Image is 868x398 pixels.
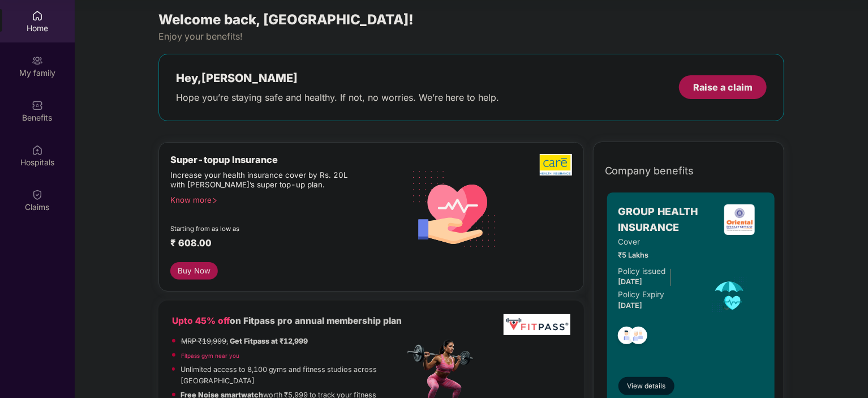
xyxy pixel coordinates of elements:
img: b5dec4f62d2307b9de63beb79f102df3.png [540,154,572,176]
img: svg+xml;base64,PHN2ZyB4bWxucz0iaHR0cDovL3d3dy53My5vcmcvMjAwMC9zdmciIHhtbG5zOnhsaW5rPSJodHRwOi8vd3... [405,157,505,259]
button: View details [618,377,674,395]
span: ₹5 Lakhs [618,250,696,261]
span: Company benefits [605,163,694,179]
div: ₹ 608.00 [170,237,393,251]
span: [DATE] [618,301,643,310]
img: icon [711,276,748,314]
span: right [212,198,218,204]
div: Policy issued [618,266,666,277]
div: Enjoy your benefits! [158,31,785,42]
strong: Get Fitpass at ₹12,999 [230,337,308,345]
p: Unlimited access to 8,100 gyms and fitness studios across [GEOGRAPHIC_DATA] [181,364,405,387]
div: Know more [170,195,398,203]
div: Super-topup Insurance [170,154,405,165]
img: svg+xml;base64,PHN2ZyB4bWxucz0iaHR0cDovL3d3dy53My5vcmcvMjAwMC9zdmciIHdpZHRoPSI0OC45NDMiIGhlaWdodD... [625,323,652,351]
span: GROUP HEALTH INSURANCE [618,204,716,236]
div: Policy Expiry [618,289,665,301]
div: Hey, [PERSON_NAME] [176,71,500,85]
div: Hope you’re staying safe and healthy. If not, no worries. We’re here to help. [176,92,500,104]
img: svg+xml;base64,PHN2ZyBpZD0iQmVuZWZpdHMiIHhtbG5zPSJodHRwOi8vd3d3LnczLm9yZy8yMDAwL3N2ZyIgd2lkdGg9Ij... [32,100,43,111]
div: Increase your health insurance cover by Rs. 20L with [PERSON_NAME]’s super top-up plan. [170,170,356,191]
div: Raise a claim [693,81,753,93]
a: Fitpass gym near you [181,352,239,359]
span: Cover [618,236,696,248]
b: Upto 45% off [172,315,230,326]
del: MRP ₹19,999, [181,337,228,345]
b: on Fitpass pro annual membership plan [172,315,402,326]
img: fppp.png [504,314,570,335]
span: Welcome back, [GEOGRAPHIC_DATA]! [158,11,414,28]
div: Starting from as low as [170,225,356,233]
img: insurerLogo [724,204,755,235]
img: svg+xml;base64,PHN2ZyBpZD0iSG9tZSIgeG1sbnM9Imh0dHA6Ly93d3cudzMub3JnLzIwMDAvc3ZnIiB3aWR0aD0iMjAiIG... [32,10,43,22]
img: svg+xml;base64,PHN2ZyB3aWR0aD0iMjAiIGhlaWdodD0iMjAiIHZpZXdCb3g9IjAgMCAyMCAyMCIgZmlsbD0ibm9uZSIgeG... [32,55,43,66]
img: svg+xml;base64,PHN2ZyB4bWxucz0iaHR0cDovL3d3dy53My5vcmcvMjAwMC9zdmciIHdpZHRoPSI0OC45NDMiIGhlaWdodD... [613,323,641,351]
span: View details [627,381,665,392]
img: svg+xml;base64,PHN2ZyBpZD0iSG9zcGl0YWxzIiB4bWxucz0iaHR0cDovL3d3dy53My5vcmcvMjAwMC9zdmciIHdpZHRoPS... [32,144,43,156]
span: [DATE] [618,277,643,286]
button: Buy Now [170,262,218,280]
img: svg+xml;base64,PHN2ZyBpZD0iQ2xhaW0iIHhtbG5zPSJodHRwOi8vd3d3LnczLm9yZy8yMDAwL3N2ZyIgd2lkdGg9IjIwIi... [32,189,43,200]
